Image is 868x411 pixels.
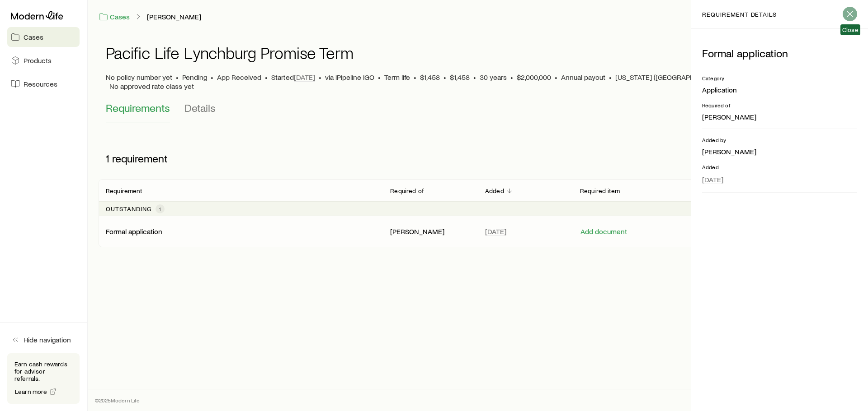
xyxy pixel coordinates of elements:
span: Learn more [15,388,47,395]
span: • [473,73,476,82]
p: © 2025 Modern Life [95,397,140,404]
span: via iPipeline IGO [325,73,374,82]
p: Added by [702,136,857,143]
span: • [211,73,213,82]
span: • [176,73,179,82]
p: Requirement [106,187,142,194]
div: Earn cash rewards for advisor referrals.Learn more [7,353,80,404]
span: $1,458 [420,73,440,82]
p: Formal application [106,227,162,236]
p: [PERSON_NAME] [390,227,471,236]
span: Details [184,102,216,114]
span: [DATE] [702,175,723,184]
span: • [378,73,381,82]
span: • [609,73,612,82]
span: Resources [24,79,57,88]
a: Products [7,51,80,70]
span: • [265,73,268,82]
span: 1 [106,152,109,165]
p: Earn cash rewards for advisor referrals. [14,360,72,382]
span: Products [24,56,52,65]
span: • [510,73,513,82]
p: Formal application [702,47,857,60]
span: [US_STATE] ([GEOGRAPHIC_DATA]) [615,73,725,82]
span: Close [842,26,859,33]
span: 1 [159,205,161,212]
p: Pending [182,73,207,82]
p: [PERSON_NAME] [702,112,857,121]
span: $2,000,000 [517,73,551,82]
p: Required of [702,102,857,109]
span: • [319,73,321,82]
span: Term life [384,73,410,82]
span: App Received [217,73,261,82]
span: [DATE] [294,73,315,82]
p: Added [702,163,857,171]
p: Started [271,73,315,82]
span: [DATE] [485,227,506,236]
span: No policy number yet [106,73,172,82]
p: requirement details [702,11,777,18]
span: • [555,73,557,82]
span: Hide navigation [24,335,71,344]
span: Cases [24,32,43,42]
span: 30 years [480,73,507,82]
div: Application details tabs [106,102,850,123]
span: Requirements [106,102,170,114]
a: Cases [7,27,80,47]
p: Required item [580,187,620,194]
a: Resources [7,74,80,94]
p: Application [702,85,857,94]
h1: Pacific Life Lynchburg Promise Term [106,44,353,62]
span: • [443,73,446,82]
p: Required of [390,187,424,194]
button: Hide navigation [7,330,80,350]
span: • [414,73,416,82]
span: $1,458 [450,73,470,82]
button: Add document [580,227,627,236]
a: Cases [99,12,130,22]
p: [PERSON_NAME] [702,147,857,156]
a: [PERSON_NAME] [146,13,202,21]
span: No approved rate class yet [109,82,194,91]
span: requirement [112,152,168,165]
span: Annual payout [561,73,605,82]
p: Category [702,74,857,82]
p: Added [485,187,504,194]
p: Outstanding [106,205,152,212]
